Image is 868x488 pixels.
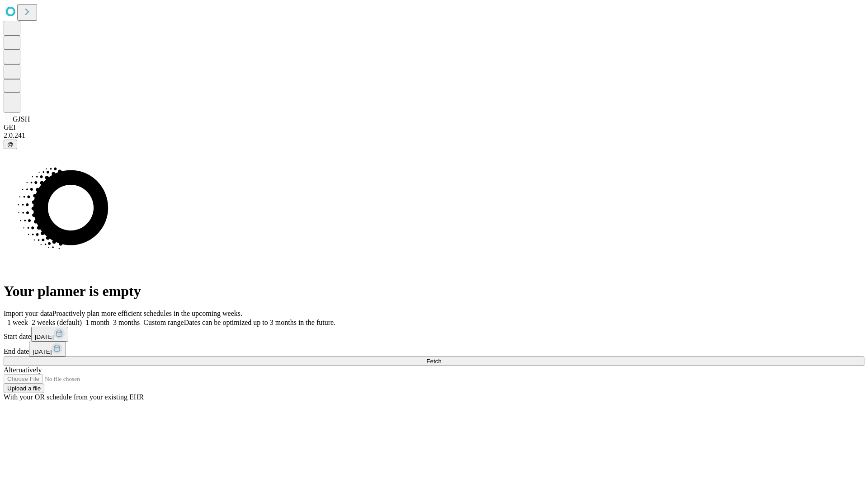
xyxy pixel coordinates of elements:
span: Dates can be optimized up to 3 months in the future. [184,319,335,326]
span: [DATE] [33,348,52,355]
button: [DATE] [29,342,66,357]
div: Start date [4,327,864,342]
button: @ [4,140,17,149]
div: 2.0.241 [4,131,864,140]
h1: Your planner is empty [4,283,864,300]
span: [DATE] [35,333,54,340]
span: @ [7,141,14,148]
span: Fetch [426,358,441,365]
span: Custom range [143,319,184,326]
div: GEI [4,123,864,131]
span: GJSH [13,115,30,123]
button: Fetch [4,357,864,366]
span: 1 week [7,319,28,326]
span: 2 weeks (default) [32,319,82,326]
button: Upload a file [4,384,44,393]
button: [DATE] [31,327,68,342]
span: Import your data [4,310,52,317]
span: With your OR schedule from your existing EHR [4,393,144,401]
span: 1 month [85,319,109,326]
span: 3 months [113,319,140,326]
div: End date [4,342,864,357]
span: Proactively plan more efficient schedules in the upcoming weeks. [52,310,242,317]
span: Alternatively [4,366,42,374]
